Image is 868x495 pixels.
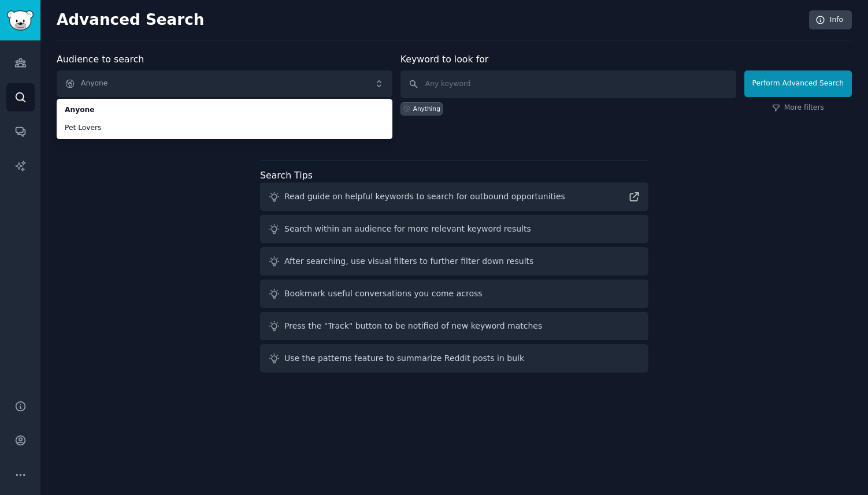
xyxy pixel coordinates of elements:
label: Audience to search [57,54,144,65]
span: Anyone [65,105,384,116]
div: Search within an audience for more relevant keyword results [284,223,531,235]
button: Anyone [57,70,392,97]
input: Any keyword [400,70,736,98]
div: Read guide on helpful keywords to search for outbound opportunities [284,191,565,203]
a: Info [809,10,852,30]
div: Anything [413,105,440,113]
label: Keyword to look for [400,54,489,65]
div: Press the "Track" button to be notified of new keyword matches [284,320,542,332]
div: Use the patterns feature to summarize Reddit posts in bulk [284,352,524,364]
div: After searching, use visual filters to further filter down results [284,255,533,267]
label: Search Tips [260,170,313,181]
button: Perform Advanced Search [744,70,852,97]
a: More filters [772,103,824,113]
h2: Advanced Search [57,11,803,29]
img: GummySearch logo [7,10,34,31]
ul: Anyone [57,99,392,139]
div: Bookmark useful conversations you come across [284,288,483,300]
span: Pet Lovers [65,123,384,133]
